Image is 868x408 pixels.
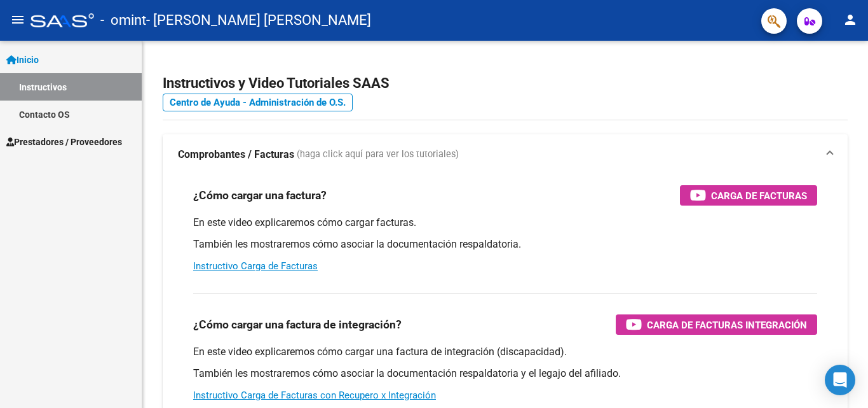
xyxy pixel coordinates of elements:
[178,148,294,162] strong: Comprobantes / Facturas
[193,316,402,334] h3: ¿Cómo cargar una factura de integración?
[193,237,817,251] p: También les mostraremos cómo asociar la documentación respaldatoria.
[100,6,146,34] span: - omint
[711,188,807,204] span: Carga de Facturas
[297,148,459,162] span: (haga click aquí para ver los tutoriales)
[843,12,858,27] mat-icon: person
[193,390,436,401] a: Instructivo Carga de Facturas con Recupero x Integración
[6,53,39,67] span: Inicio
[616,314,817,335] button: Carga de Facturas Integración
[193,260,318,272] a: Instructivo Carga de Facturas
[680,185,817,206] button: Carga de Facturas
[193,367,817,381] p: También les mostraremos cómo asociar la documentación respaldatoria y el legajo del afiliado.
[163,134,848,175] mat-expansion-panel-header: Comprobantes / Facturas (haga click aquí para ver los tutoriales)
[163,94,353,111] a: Centro de Ayuda - Administración de O.S.
[193,186,327,204] h3: ¿Cómo cargar una factura?
[163,71,848,95] h2: Instructivos y Video Tutoriales SAAS
[825,365,855,395] div: Open Intercom Messenger
[10,12,25,27] mat-icon: menu
[647,317,807,333] span: Carga de Facturas Integración
[146,6,371,34] span: - [PERSON_NAME] [PERSON_NAME]
[193,216,817,230] p: En este video explicaremos cómo cargar facturas.
[6,135,122,149] span: Prestadores / Proveedores
[193,345,817,359] p: En este video explicaremos cómo cargar una factura de integración (discapacidad).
